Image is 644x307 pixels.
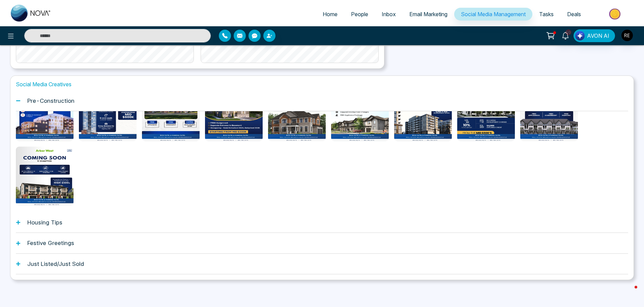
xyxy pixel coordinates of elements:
[575,31,585,40] img: Lead Flow
[587,32,609,40] span: AVON AI
[565,29,572,35] span: 10
[532,8,560,21] a: Tasks
[621,284,637,300] iframe: Intercom live chat
[621,30,633,41] img: User Avatar
[461,11,526,18] span: Social Media Management
[567,11,581,18] span: Deals
[316,8,344,21] a: Home
[591,6,640,22] img: Market-place.gif
[557,29,574,41] a: 10
[539,11,554,18] span: Tasks
[27,97,75,104] h1: Pre-Construction
[382,11,396,18] span: Inbox
[344,8,375,21] a: People
[27,260,84,267] h1: Just Listed/Just Sold
[11,5,51,22] img: Nova CRM Logo
[16,81,628,88] h1: Social Media Creatives
[351,11,368,18] span: People
[375,8,403,21] a: Inbox
[409,11,447,18] span: Email Marketing
[27,219,62,226] h1: Housing Tips
[323,11,338,18] span: Home
[574,29,615,42] button: AVON AI
[454,8,532,21] a: Social Media Management
[403,8,454,21] a: Email Marketing
[27,240,74,246] h1: Festive Greetings
[560,8,588,21] a: Deals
